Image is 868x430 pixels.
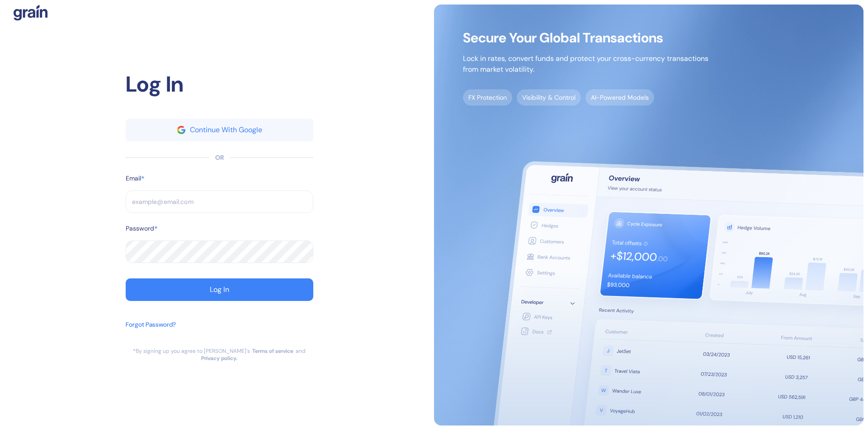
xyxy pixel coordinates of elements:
[585,89,654,106] span: AI-Powered Models
[126,68,313,101] div: Log In
[463,53,708,75] p: Lock in rates, convert funds and protect your cross-currency transactions from market volatility.
[126,119,313,141] button: googleContinue With Google
[252,347,293,355] a: Terms of service
[177,126,185,134] img: google
[14,5,47,21] img: logo
[296,347,306,355] div: and
[133,347,250,355] div: *By signing up you agree to [PERSON_NAME]’s
[126,174,141,183] label: Email
[434,5,863,425] img: signup-main-image
[210,286,229,293] div: Log In
[190,126,262,134] div: Continue With Google
[126,315,176,347] button: Forgot Password?
[126,224,154,233] label: Password
[126,190,313,213] input: example@email.com
[201,355,237,362] a: Privacy policy.
[517,89,581,106] span: Visibility & Control
[215,153,224,162] div: OR
[463,89,512,106] span: FX Protection
[126,320,176,329] div: Forgot Password?
[126,278,313,301] button: Log In
[463,33,708,42] span: Secure Your Global Transactions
